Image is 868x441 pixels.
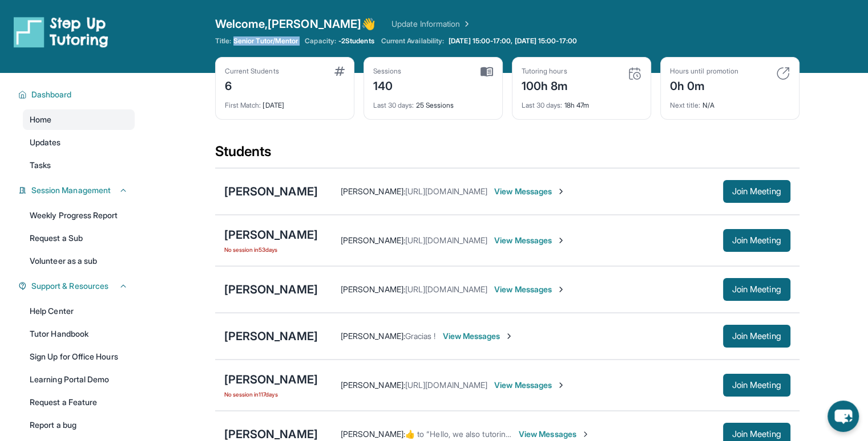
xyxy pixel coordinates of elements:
[732,286,781,293] span: Join Meeting
[460,18,471,30] img: Chevron Right
[341,186,405,196] span: [PERSON_NAME] :
[224,227,318,243] div: [PERSON_NAME]
[405,284,487,294] span: [URL][DOMAIN_NAME]
[23,205,135,226] a: Weekly Progress Report
[373,94,493,110] div: 25 Sessions
[27,280,128,292] button: Support & Resources
[23,301,135,321] a: Help Center
[723,180,790,203] button: Join Meeting
[23,346,135,367] a: Sign Up for Office Hours
[27,185,128,196] button: Session Management
[776,67,790,80] img: card
[442,330,514,342] span: View Messages
[556,187,566,196] img: Chevron-Right
[23,251,135,271] a: Volunteer as a sub
[723,325,790,348] button: Join Meeting
[504,332,514,341] img: Chevron-Right
[31,185,111,196] span: Session Management
[723,278,790,301] button: Join Meeting
[334,67,345,76] img: card
[31,89,72,100] span: Dashboard
[522,76,568,94] div: 100h 8m
[215,142,800,168] div: Students
[381,36,444,46] span: Current Availability:
[23,415,135,435] a: Report a bug
[373,76,402,94] div: 140
[341,284,405,294] span: [PERSON_NAME] :
[225,67,279,76] div: Current Students
[405,186,487,196] span: [URL][DOMAIN_NAME]
[341,235,405,245] span: [PERSON_NAME] :
[341,429,405,439] span: [PERSON_NAME] :
[405,380,487,390] span: [URL][DOMAIN_NAME]
[494,235,566,246] span: View Messages
[30,160,51,171] span: Tasks
[732,333,781,340] span: Join Meeting
[670,76,738,94] div: 0h 0m
[341,331,405,341] span: [PERSON_NAME] :
[494,284,566,295] span: View Messages
[556,381,566,390] img: Chevron-Right
[723,229,790,252] button: Join Meeting
[23,324,135,344] a: Tutor Handbook
[233,36,298,46] span: Senior Tutor/Mentor
[225,94,345,110] div: [DATE]
[224,328,318,344] div: [PERSON_NAME]
[446,36,579,46] a: [DATE] 15:00-17:00, [DATE] 15:00-17:00
[391,18,471,30] a: Update Information
[225,101,261,109] span: First Match :
[23,228,135,248] a: Request a Sub
[481,67,493,77] img: card
[670,94,790,110] div: N/A
[405,331,436,341] span: Gracias !
[30,137,61,148] span: Updates
[522,67,568,76] div: Tutoring hours
[23,392,135,413] a: Request a Feature
[14,16,108,48] img: logo
[30,114,51,125] span: Home
[494,186,566,197] span: View Messages
[556,285,566,294] img: Chevron-Right
[827,401,859,432] button: chat-button
[224,281,318,297] div: [PERSON_NAME]
[670,101,701,109] span: Next title :
[224,183,318,199] div: [PERSON_NAME]
[373,67,402,76] div: Sessions
[23,132,135,153] a: Updates
[341,380,405,390] span: [PERSON_NAME] :
[732,431,781,438] span: Join Meeting
[628,67,641,80] img: card
[224,390,318,399] span: No session in 117 days
[519,428,590,440] span: View Messages
[338,36,374,46] span: -2 Students
[215,36,231,46] span: Title:
[31,280,108,292] span: Support & Resources
[305,36,336,46] span: Capacity:
[522,94,641,110] div: 18h 47m
[215,16,376,32] span: Welcome, [PERSON_NAME] 👋
[225,76,279,94] div: 6
[405,235,487,245] span: [URL][DOMAIN_NAME]
[494,379,566,391] span: View Messages
[224,371,318,387] div: [PERSON_NAME]
[23,369,135,390] a: Learning Portal Demo
[373,101,414,109] span: Last 30 days :
[581,430,590,439] img: Chevron-Right
[405,429,825,439] span: ​👍​ to “ Hello, we also tutoring [DATE] at 4:45pm. I’ve sent the meeting link here as well as you...
[723,374,790,397] button: Join Meeting
[27,89,128,100] button: Dashboard
[732,382,781,389] span: Join Meeting
[23,155,135,175] a: Tasks
[670,67,738,76] div: Hours until promotion
[522,101,563,109] span: Last 30 days :
[224,245,318,254] span: No session in 53 days
[449,36,577,46] span: [DATE] 15:00-17:00, [DATE] 15:00-17:00
[556,236,566,245] img: Chevron-Right
[732,188,781,195] span: Join Meeting
[732,237,781,244] span: Join Meeting
[23,109,135,130] a: Home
